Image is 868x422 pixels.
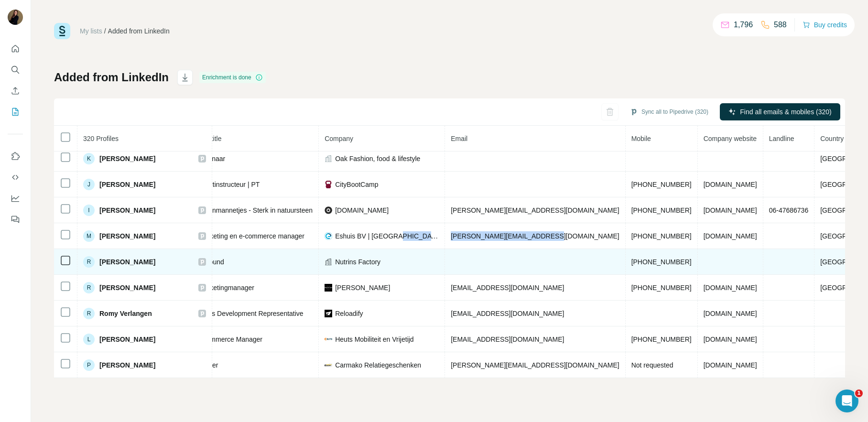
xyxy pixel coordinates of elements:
button: Use Surfe API [8,169,23,186]
span: [PHONE_NUMBER] [631,232,692,240]
span: [DOMAIN_NAME] [335,206,389,215]
span: Sales Development Representative [198,310,303,317]
div: J [83,179,95,190]
span: [PERSON_NAME][EMAIL_ADDRESS][DOMAIN_NAME] [451,232,619,240]
h1: Added from LinkedIn [54,70,169,85]
span: [EMAIL_ADDRESS][DOMAIN_NAME] [451,310,564,317]
span: Find all emails & mobiles (320) [740,107,831,117]
span: Romy Verlangen [99,309,152,318]
button: Use Surfe on LinkedIn [8,148,23,165]
img: company-logo [325,310,332,317]
span: Not requested [631,361,673,369]
button: Dashboard [8,190,23,207]
img: company-logo [325,284,332,292]
a: My lists [80,27,102,35]
span: [DOMAIN_NAME] [704,310,757,317]
button: Feedback [8,211,23,228]
span: [PERSON_NAME] [99,360,155,370]
span: [EMAIL_ADDRESS][DOMAIN_NAME] [451,284,564,292]
span: Carmako Relatiegeschenken [335,360,421,370]
button: Enrich CSV [8,82,23,99]
p: 588 [774,19,787,31]
iframe: Intercom live chat [835,390,858,412]
li: / [104,26,106,36]
span: Marketing en e-commerce manager [198,232,304,240]
button: Search [8,61,23,78]
button: My lists [8,103,23,120]
span: [DOMAIN_NAME] [704,361,757,369]
span: [PHONE_NUMBER] [631,206,692,214]
div: K [83,153,95,164]
div: R [83,282,95,293]
span: [PERSON_NAME][EMAIL_ADDRESS][DOMAIN_NAME] [451,206,619,214]
span: Landline [769,135,794,142]
button: Sync all to Pipedrive (320) [623,105,715,119]
span: Nutrins Factory [335,257,380,267]
span: 320 Profiles [83,135,119,142]
span: [DOMAIN_NAME] [704,335,757,343]
span: [PHONE_NUMBER] [631,181,692,188]
span: [PERSON_NAME] [99,231,155,241]
span: [PERSON_NAME] [99,257,155,267]
img: company-logo [325,361,332,369]
span: [DOMAIN_NAME] [704,206,757,214]
img: Avatar [8,10,23,25]
span: CityBootCamp [335,180,378,189]
span: Country [820,135,844,142]
div: L [83,334,95,345]
span: 06-47686736 [769,206,809,214]
span: Mobile [631,135,651,142]
img: Surfe Logo [54,23,70,39]
span: Heuts Mobiliteit en Vrijetijd [335,335,413,344]
span: Marketingmanager [198,284,254,292]
span: [PERSON_NAME] [99,335,155,344]
span: [DOMAIN_NAME] [704,181,757,188]
span: [PHONE_NUMBER] [631,258,692,266]
span: Oak Fashion, food & lifestyle [335,154,420,163]
span: [PERSON_NAME][EMAIL_ADDRESS][DOMAIN_NAME] [451,361,619,369]
span: Email [451,135,467,142]
button: Buy credits [803,18,847,32]
span: [PERSON_NAME] [335,283,390,292]
img: company-logo [325,206,332,214]
span: Ecommerce Manager [198,335,262,343]
img: company-logo [325,338,332,340]
div: Added from LinkedIn [108,26,170,36]
div: R [83,308,95,319]
span: [PERSON_NAME] [99,154,155,163]
span: [DOMAIN_NAME] [704,232,757,240]
span: Reloadify [335,309,363,318]
span: [PHONE_NUMBER] [631,284,692,292]
span: [DOMAIN_NAME] [704,284,757,292]
img: company-logo [325,181,332,188]
div: Enrichment is done [199,72,266,83]
span: Company [325,135,353,142]
span: [PERSON_NAME] [99,206,155,215]
button: Find all emails & mobiles (320) [720,103,840,120]
span: [EMAIL_ADDRESS][DOMAIN_NAME] [451,335,564,343]
div: R [83,256,95,268]
span: [PERSON_NAME] [99,283,155,292]
div: M [83,230,95,242]
span: Steenmannetjes - Sterk in natuursteen [198,206,313,214]
span: 1 [855,390,863,397]
span: Sportinstructeur | PT [198,181,260,188]
p: 1,796 [734,19,753,31]
img: company-logo [325,232,332,240]
button: Quick start [8,40,23,57]
span: Company website [704,135,757,142]
div: P [83,359,95,371]
div: I [83,205,95,216]
span: [PHONE_NUMBER] [631,335,692,343]
span: Eshuis BV | [GEOGRAPHIC_DATA] [335,231,439,241]
span: [PERSON_NAME] [99,180,155,189]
